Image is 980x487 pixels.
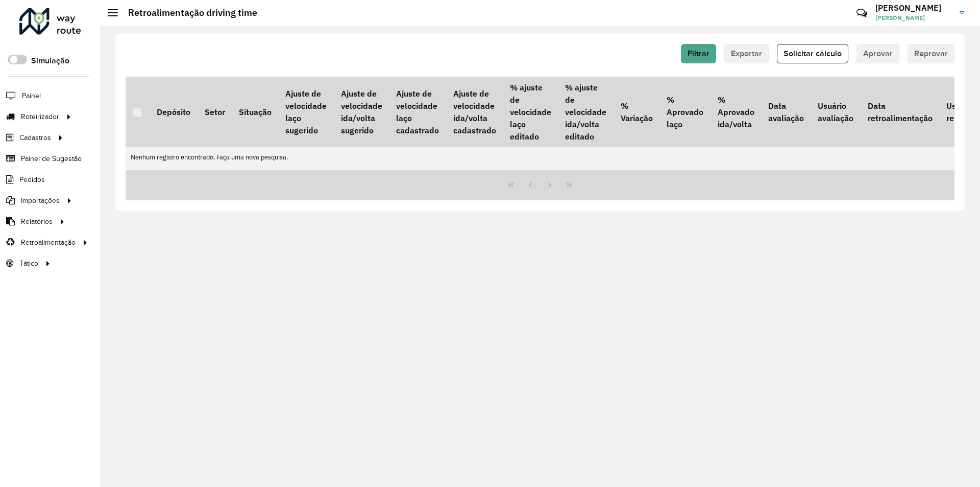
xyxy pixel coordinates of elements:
button: Filtrar [681,44,716,63]
span: Painel de Sugestão [21,153,82,164]
h3: [PERSON_NAME] [875,3,952,13]
span: Retroalimentação [21,237,76,248]
th: Ajuste de velocidade ida/volta cadastrado [446,77,503,147]
span: Filtrar [688,49,709,58]
h2: Retroalimentação driving time [118,7,257,18]
label: Simulação [31,55,69,67]
th: % Variação [614,77,659,147]
span: Tático [19,258,38,269]
th: % Aprovado laço [659,77,710,147]
th: Usuário avaliação [811,77,861,147]
th: Depósito [150,77,197,147]
span: Cadastros [19,132,51,143]
button: Solicitar cálculo [777,44,848,63]
span: Solicitar cálculo [783,49,842,58]
a: Contato Rápido [851,2,873,24]
span: Painel [22,90,41,101]
span: Roteirizador [21,111,59,122]
th: Ajuste de velocidade laço cadastrado [389,77,446,147]
th: % ajuste de velocidade laço editado [503,77,558,147]
th: Setor [198,77,232,147]
th: Data avaliação [761,77,811,147]
span: Pedidos [19,174,45,185]
th: % Aprovado ida/volta [710,77,761,147]
th: Data retroalimentação [861,77,939,147]
span: Importações [21,195,60,206]
th: Ajuste de velocidade ida/volta sugerido [334,77,389,147]
span: [PERSON_NAME] [875,13,952,22]
th: Situação [232,77,278,147]
th: % ajuste de velocidade ida/volta editado [558,77,614,147]
span: Relatórios [21,216,53,227]
th: Ajuste de velocidade laço sugerido [279,77,334,147]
